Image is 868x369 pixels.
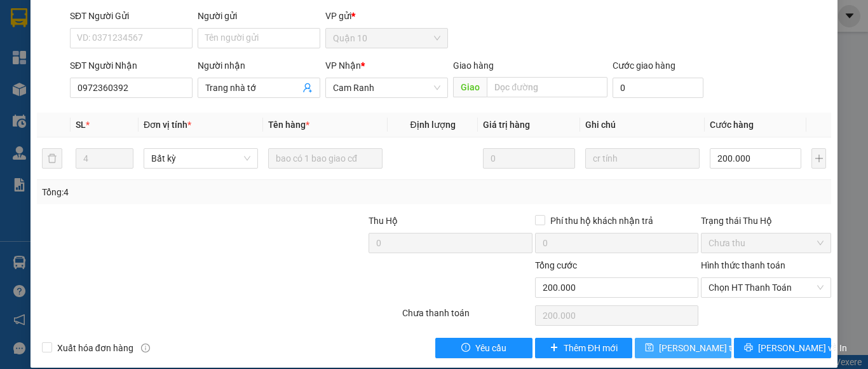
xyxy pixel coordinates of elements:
span: Bất kỳ [151,149,250,168]
span: Tổng cước [535,260,577,270]
div: Tổng: 4 [42,185,336,199]
button: plus [811,148,826,169]
div: Người gửi [198,9,320,23]
input: Dọc đường [487,77,607,97]
button: delete [42,148,62,169]
span: Giá trị hàng [483,120,530,130]
span: VP Nhận [325,60,361,71]
span: Tên hàng [268,120,309,130]
input: 0 [483,148,574,169]
span: Chọn HT Thanh Toán [709,278,824,297]
div: Trạng thái Thu Hộ [701,214,831,228]
div: SĐT Người Gửi [70,9,193,23]
input: VD: Bàn, Ghế [268,148,383,169]
button: save[PERSON_NAME] thay đổi [635,338,732,358]
input: Cước giao hàng [613,78,703,98]
span: Giao [453,77,487,97]
input: Ghi Chú [585,148,700,169]
span: Chưa thu [709,233,824,253]
span: Thu Hộ [369,216,398,226]
span: Cước hàng [710,120,754,130]
span: SL [76,120,86,130]
label: Hình thức thanh toán [701,260,785,270]
span: exclamation-circle [461,343,470,353]
label: Cước giao hàng [613,60,675,71]
span: user-add [302,83,313,93]
span: Yêu cầu [475,341,506,355]
button: plusThêm ĐH mới [535,338,632,358]
span: Xuất hóa đơn hàng [52,341,139,355]
span: Giao hàng [453,60,494,71]
span: Đơn vị tính [144,120,191,130]
span: Định lượng [410,120,455,130]
span: [PERSON_NAME] và In [758,341,847,355]
span: Quận 10 [333,29,440,48]
span: [PERSON_NAME] thay đổi [659,341,761,355]
button: printer[PERSON_NAME] và In [734,338,831,358]
span: save [645,343,654,353]
div: Chưa thanh toán [401,306,534,328]
div: SĐT Người Nhận [70,59,193,73]
span: Phí thu hộ khách nhận trả [545,214,658,228]
th: Ghi chú [580,113,705,137]
button: exclamation-circleYêu cầu [435,338,532,358]
span: info-circle [141,344,150,352]
div: Người nhận [198,59,320,73]
div: VP gửi [325,9,448,23]
span: plus [550,343,559,353]
span: Thêm ĐH mới [564,341,618,355]
span: printer [744,343,753,353]
span: Cam Ranh [333,78,440,97]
